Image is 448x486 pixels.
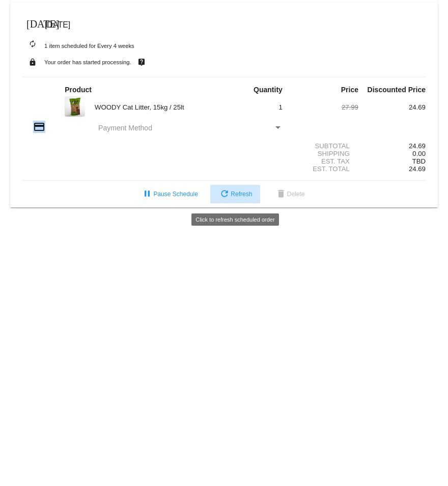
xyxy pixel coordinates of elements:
[90,103,224,111] div: WOODY Cat Litter, 15kg / 25lt
[267,185,313,203] button: Delete
[141,188,153,201] mat-icon: pause
[341,86,358,94] strong: Price
[210,185,260,203] button: Refresh
[291,103,358,111] div: 27.99
[33,121,45,133] mat-icon: credit_card
[291,165,358,173] div: Est. Total
[26,17,39,29] mat-icon: [DATE]
[275,191,305,198] span: Delete
[26,38,39,50] mat-icon: autorenew
[278,103,282,111] span: 1
[98,124,283,132] mat-select: Payment Method
[358,142,426,150] div: 24.69
[65,96,85,117] img: 39214.jpg
[141,191,198,198] span: Pause Schedule
[254,86,283,94] strong: Quantity
[275,188,287,201] mat-icon: delete
[412,150,426,157] span: 0.00
[22,43,134,49] small: 1 item scheduled for Every 4 weeks
[98,124,152,132] span: Payment Method
[65,86,92,94] strong: Product
[409,165,426,173] span: 24.69
[44,59,131,65] small: Your order has started processing.
[368,86,426,94] strong: Discounted Price
[218,191,252,198] span: Refresh
[218,188,231,201] mat-icon: refresh
[291,150,358,157] div: Shipping
[412,157,426,165] span: TBD
[358,103,426,111] div: 24.69
[291,142,358,150] div: Subtotal
[133,185,206,203] button: Pause Schedule
[26,56,39,69] mat-icon: lock
[135,56,148,69] mat-icon: live_help
[291,157,358,165] div: Est. Tax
